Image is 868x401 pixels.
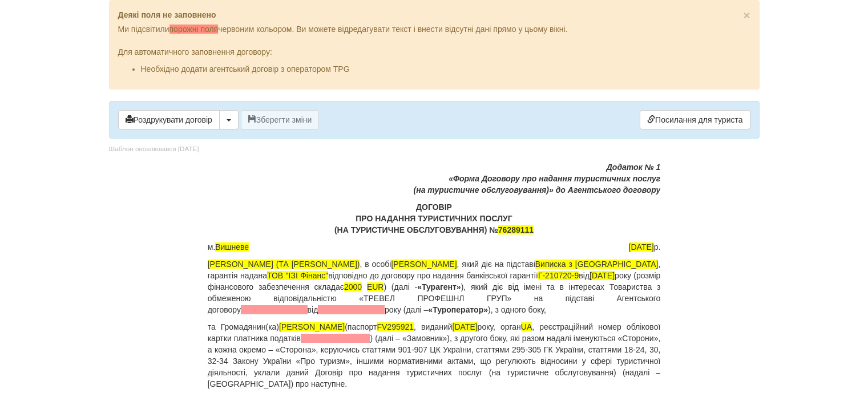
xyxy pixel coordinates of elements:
i: Додаток № 1 «Форма Договору про надання туристичних послуг (на туристичне обслуговування)» до Аге... [414,163,661,195]
b: «Туроператор» [428,305,488,314]
span: [PERSON_NAME] [279,322,345,331]
span: UA [521,322,532,331]
span: м. [208,241,249,253]
span: Вишневе [215,242,249,252]
span: [PERSON_NAME] (ТА [PERSON_NAME]) [208,260,360,269]
p: та Громадянин(ка) (паспорт , виданий року, орган , реєстраційний номер облікової картки платника ... [208,321,661,390]
span: ТОВ "ІЗІ Фінанс" [267,271,328,280]
button: Close [743,9,750,21]
b: «Турагент» [417,282,461,291]
span: EUR [367,282,384,291]
li: Необхідно додати агентський договір з оператором TPG [141,63,750,75]
p: ДОГОВІР ПРО НАДАННЯ ТУРИСТИЧНИХ ПОСЛУГ (НА ТУРИСТИЧНЕ ОБСЛУГОВУВАННЯ) № [208,201,661,236]
span: порожні поля [169,25,219,34]
button: Зберегти зміни [241,110,320,129]
p: , в особі , який діє на підставі , гарантія надана відповідно до договору про надання банківської... [208,258,661,315]
span: р. [629,241,661,253]
span: [PERSON_NAME] [391,260,457,269]
div: Для автоматичного заповнення договору: [118,35,750,75]
span: [DATE] [590,271,615,280]
span: × [743,9,750,22]
span: Виписка з [GEOGRAPHIC_DATA] [535,260,659,269]
span: Г-210720-9 [538,271,579,280]
div: Шаблон оновлювався [DATE] [109,144,199,154]
span: FV295921 [377,322,414,331]
span: 76289111 [498,225,534,234]
a: Посилання для туриста [640,110,750,129]
p: Ми підсвітили червоним кольором. Ви можете відредагувати текст і внести відсутні дані прямо у цьо... [118,23,750,35]
span: [DATE] [453,322,478,331]
span: 2000 [344,282,362,291]
p: Деякі поля не заповнено [118,9,750,21]
span: [DATE] [629,242,654,252]
button: Роздрукувати договір [118,110,220,129]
